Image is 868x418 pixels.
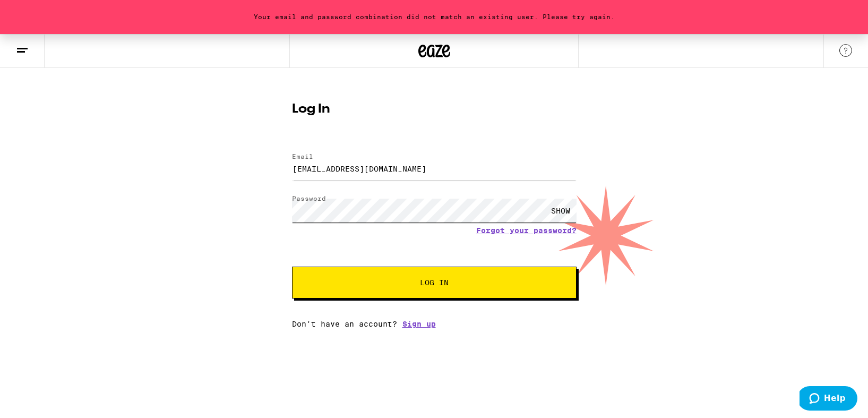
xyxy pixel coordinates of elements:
iframe: Opens a widget where you can find more information [800,386,857,413]
div: SHOW [545,199,577,223]
label: Password [292,195,326,202]
label: Email [292,153,313,160]
button: Log In [292,267,577,298]
a: Forgot your password? [476,226,577,235]
a: Sign up [402,320,436,328]
h1: Log In [292,103,577,116]
span: Log In [420,279,449,286]
div: Don't have an account? [292,320,577,328]
input: Email [292,157,577,181]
